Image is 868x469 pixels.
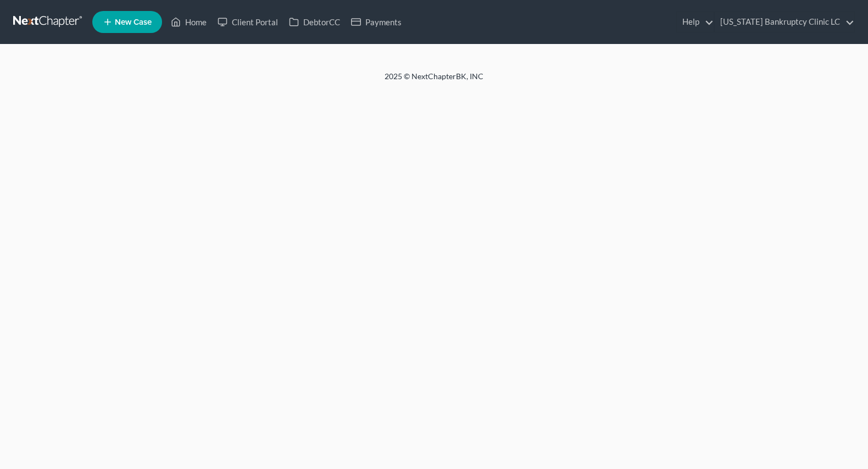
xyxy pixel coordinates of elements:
new-legal-case-button: New Case [92,11,162,33]
a: Home [165,12,212,32]
a: [US_STATE] Bankruptcy Clinic LC [715,12,854,32]
a: Client Portal [212,12,283,32]
a: DebtorCC [283,12,346,32]
div: 2025 © NextChapterBK, INC [121,71,747,91]
a: Help [677,12,714,32]
a: Payments [346,12,407,32]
